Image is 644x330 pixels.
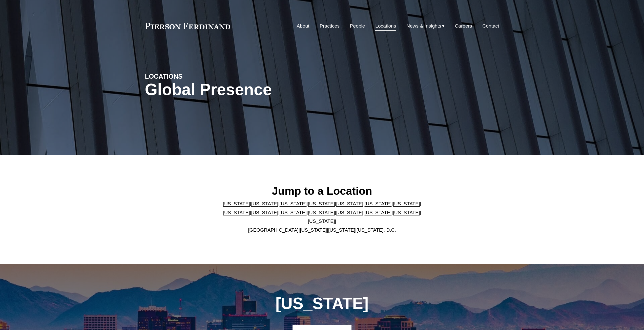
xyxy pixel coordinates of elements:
a: [US_STATE] [393,210,420,215]
a: [US_STATE] [251,210,278,215]
a: About [297,21,309,31]
a: [US_STATE] [364,201,391,206]
a: [US_STATE], D.C. [357,227,396,233]
a: [US_STATE] [328,227,355,233]
a: [US_STATE] [280,201,307,206]
a: [US_STATE] [308,218,335,224]
a: [US_STATE] [308,210,335,215]
a: [GEOGRAPHIC_DATA] [248,227,299,233]
a: Practices [320,21,340,31]
h4: LOCATIONS [145,72,234,80]
a: [US_STATE] [223,201,250,206]
a: Contact [482,21,499,31]
a: [US_STATE] [251,201,278,206]
a: Locations [375,21,396,31]
a: [US_STATE] [336,210,363,215]
p: | | | | | | | | | | | | | | | | | | [219,200,425,234]
a: [US_STATE] [223,210,250,215]
a: [US_STATE] [364,210,391,215]
a: People [350,21,365,31]
span: News & Insights [406,22,441,31]
h2: Jump to a Location [219,184,425,197]
h1: [US_STATE] [248,294,396,313]
a: [US_STATE] [308,201,335,206]
a: Careers [455,21,472,31]
h1: Global Presence [145,80,381,99]
a: [US_STATE] [336,201,363,206]
a: [US_STATE] [280,210,307,215]
a: [US_STATE] [393,201,420,206]
a: [US_STATE] [300,227,327,233]
a: folder dropdown [406,21,445,31]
